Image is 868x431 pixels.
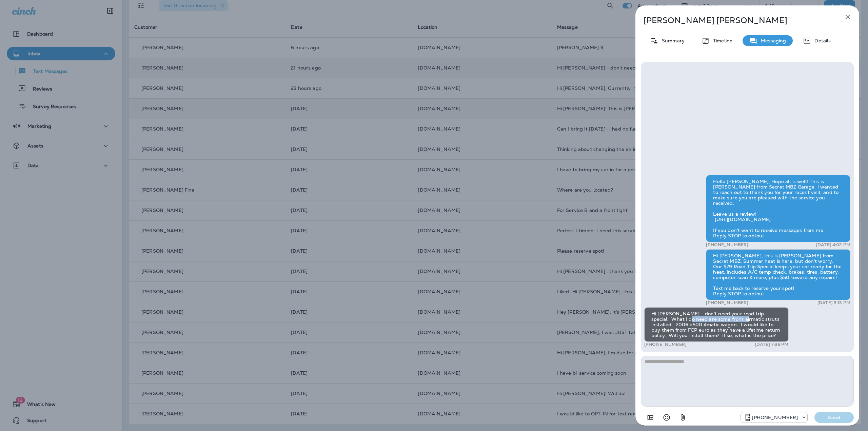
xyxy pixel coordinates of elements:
[817,300,850,306] p: [DATE] 3:13 PM
[644,411,657,424] button: Add in a premade template
[706,175,850,242] div: Hello [PERSON_NAME], Hope all is well! This is [PERSON_NAME] from Secret MBZ Garage. I wanted to ...
[706,300,748,306] p: [PHONE_NUMBER]
[755,342,789,347] p: [DATE] 7:36 PM
[816,242,850,248] p: [DATE] 4:02 PM
[757,38,786,43] p: Messaging
[811,38,831,43] p: Details
[752,415,798,420] p: [PHONE_NUMBER]
[741,413,807,422] div: +1 (424) 433-6149
[644,16,829,25] p: [PERSON_NAME] [PERSON_NAME]
[658,38,685,43] p: Summary
[706,242,748,248] p: [PHONE_NUMBER]
[660,411,673,424] button: Select an emoji
[644,342,687,347] p: [PHONE_NUMBER]
[644,307,789,342] div: Hi [PERSON_NAME] - don't need your road trip special. What I do need are some front airmatic stru...
[710,38,732,43] p: Timeline
[706,249,850,300] div: Hi [PERSON_NAME], this is [PERSON_NAME] from Secret MBZ. Summer heat is here, but don't worry. Ou...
